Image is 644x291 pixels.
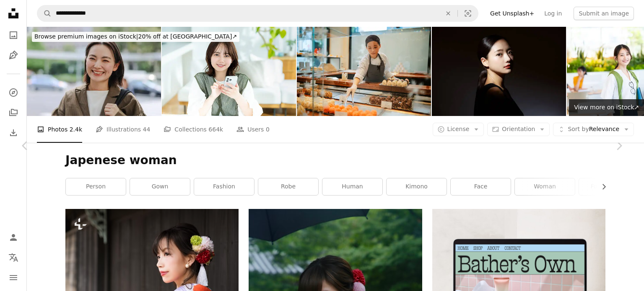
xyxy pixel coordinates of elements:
[5,84,22,101] a: Explore
[539,7,567,20] a: Log in
[568,126,589,132] span: Sort by
[208,125,223,134] span: 664k
[143,125,151,134] span: 44
[266,125,270,134] span: 0
[515,178,575,195] a: woman
[502,126,535,132] span: Orientation
[5,269,22,286] button: Menu
[162,27,296,116] img: Young woman operating a smartphone in the room
[5,104,22,121] a: Collections
[553,123,634,136] button: Sort byRelevance
[258,178,318,195] a: robe
[5,249,22,266] button: Language
[5,27,22,44] a: Photos
[439,5,457,21] button: Clear
[487,123,550,136] button: Orientation
[596,178,605,195] button: scroll list to the right
[66,178,126,195] a: person
[568,125,619,134] span: Relevance
[194,178,254,195] a: fashion
[485,7,539,20] a: Get Unsplash+
[574,7,634,20] button: Submit an image
[37,5,478,22] form: Find visuals sitewide
[458,5,478,21] button: Visual search
[387,178,447,195] a: kimono
[5,47,22,64] a: Illustrations
[574,104,639,111] span: View more on iStock ↗
[27,27,244,47] a: Browse premium images on iStock|20% off at [GEOGRAPHIC_DATA]↗
[164,116,223,143] a: Collections 664k
[433,123,484,136] button: License
[37,5,52,21] button: Search Unsplash
[594,106,644,186] a: Next
[569,99,644,116] a: View more on iStock↗
[96,116,150,143] a: Illustrations 44
[27,27,161,116] img: Portrait of Asian Young Woman
[34,33,237,40] span: 20% off at [GEOGRAPHIC_DATA] ↗
[130,178,190,195] a: gown
[236,116,270,143] a: Users 0
[451,178,511,195] a: face
[65,263,239,270] a: Young asian girl wearing kimono (Japanese traditional clothes).
[297,27,431,116] img: Bakery small business in Tokyo, Japan
[322,178,382,195] a: human
[432,27,566,116] img: Elegant beauty portrait of a young Asian woman in light and shadow
[447,126,470,132] span: License
[65,153,605,168] h1: Japenese woman
[579,178,639,195] a: formal wear
[5,229,22,246] a: Log in / Sign up
[34,33,138,40] span: Browse premium images on iStock |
